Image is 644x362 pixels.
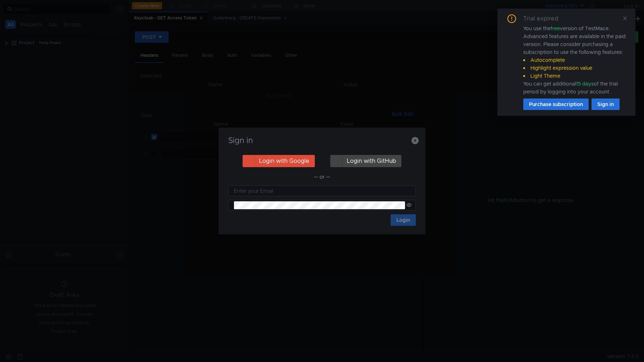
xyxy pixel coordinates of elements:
[576,81,594,87] span: 15 days
[243,155,315,167] button: Login with Google
[523,56,627,64] li: Autocomplete
[523,72,627,80] li: Light Theme
[234,187,411,195] input: Enter your Email
[227,136,417,145] h3: Sign in
[523,64,627,72] li: Highlight expression value
[228,173,416,181] div: — or —
[592,98,620,110] button: Sign in
[523,80,627,96] div: You can get additional of the trial period by logging into your account.
[523,24,627,96] div: You use the version of TestMace. Advanced features are available in the paid version. Please cons...
[523,14,567,23] div: Trial expired
[523,98,589,110] button: Purchase subscription
[551,25,560,32] span: free
[330,155,401,167] button: Login with GitHub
